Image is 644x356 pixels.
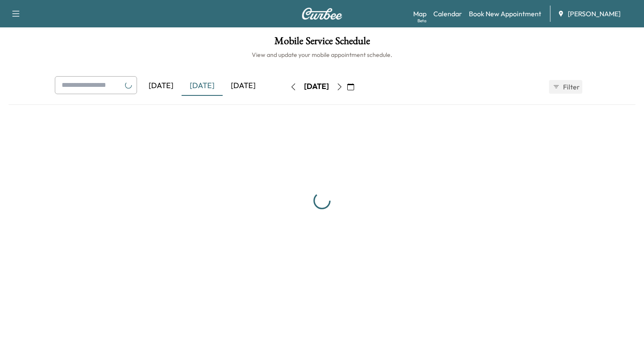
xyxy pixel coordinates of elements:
[9,36,635,50] h1: Mobile Service Schedule
[433,9,462,19] a: Calendar
[568,9,620,19] span: [PERSON_NAME]
[417,18,426,24] div: Beta
[182,76,223,96] div: [DATE]
[549,80,582,94] button: Filter
[9,50,635,59] h6: View and update your mobile appointment schedule.
[563,82,578,92] span: Filter
[223,76,264,96] div: [DATE]
[301,8,343,20] img: Curbee Logo
[140,76,182,96] div: [DATE]
[469,9,541,19] a: Book New Appointment
[304,81,329,92] div: [DATE]
[413,9,426,19] a: MapBeta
